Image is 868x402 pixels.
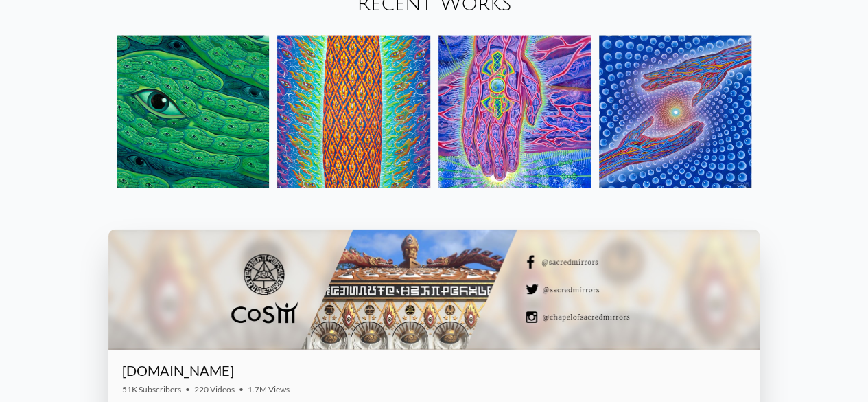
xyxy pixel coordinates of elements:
span: • [185,384,190,394]
span: 51K Subscribers [122,384,181,394]
a: [DOMAIN_NAME] [122,362,234,379]
span: • [239,384,244,394]
span: 1.7M Views [248,384,290,394]
span: 220 Videos [194,384,235,394]
iframe: Subscribe to CoSM.TV on YouTube [667,368,746,384]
